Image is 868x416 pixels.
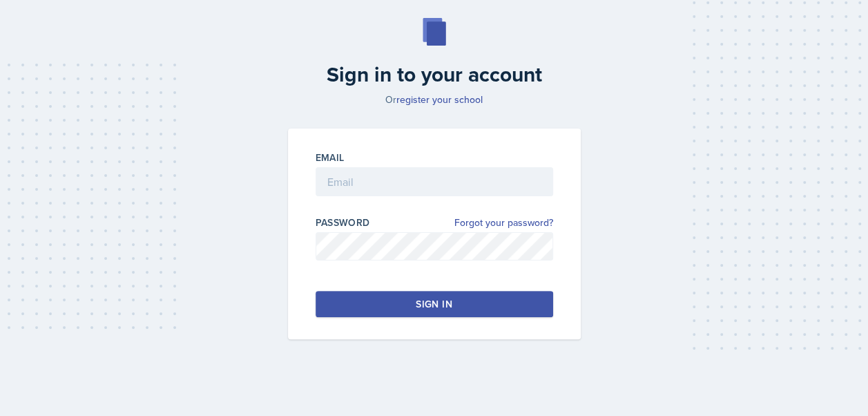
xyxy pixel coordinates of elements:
[454,216,553,230] a: Forgot your password?
[316,216,370,229] label: Password
[280,93,589,106] p: Or
[316,291,553,317] button: Sign in
[280,62,589,87] h2: Sign in to your account
[416,297,452,311] div: Sign in
[316,151,345,164] label: Email
[316,167,553,196] input: Email
[396,93,483,106] a: register your school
